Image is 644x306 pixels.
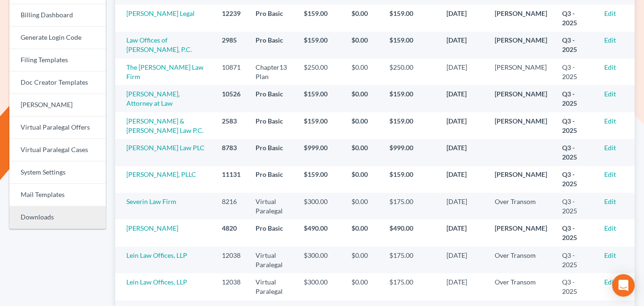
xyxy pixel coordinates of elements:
td: [PERSON_NAME] [487,166,555,193]
a: Billing Dashboard [9,4,106,27]
td: Pro Basic [248,139,296,166]
td: [DATE] [439,58,487,85]
td: $159.00 [296,5,344,31]
td: Over Transom [487,247,555,273]
td: $159.00 [382,32,439,58]
td: $300.00 [296,193,344,219]
a: [PERSON_NAME] Legal [126,9,195,17]
td: Q3 - 2025 [555,5,597,31]
td: Pro Basic [248,219,296,246]
td: $0.00 [344,58,382,85]
a: Edit [604,278,616,286]
td: Chapter13 Plan [248,58,296,85]
td: $0.00 [344,139,382,166]
td: 11131 [214,166,249,193]
td: Q3 - 2025 [555,139,597,166]
td: $175.00 [382,193,439,219]
td: $0.00 [344,85,382,112]
td: [DATE] [439,5,487,31]
a: [PERSON_NAME], Attorney at Law [126,90,180,107]
td: 2583 [214,112,249,139]
td: $159.00 [382,166,439,193]
td: [PERSON_NAME] [487,58,555,85]
td: Q3 - 2025 [555,273,597,300]
td: Pro Basic [248,5,296,31]
td: $490.00 [296,219,344,246]
td: Over Transom [487,193,555,219]
td: $175.00 [382,273,439,300]
a: [PERSON_NAME] [126,224,178,232]
a: Mail Templates [9,184,106,206]
td: Virtual Paralegal [248,273,296,300]
a: Generate Login Code [9,27,106,49]
td: 12038 [214,273,249,300]
a: Edit [604,36,616,44]
td: Q3 - 2025 [555,32,597,58]
td: Q3 - 2025 [555,112,597,139]
a: Edit [604,224,616,232]
a: Downloads [9,206,106,229]
td: [DATE] [439,273,487,300]
td: $0.00 [344,5,382,31]
a: Edit [604,251,616,259]
td: $159.00 [296,112,344,139]
td: Q3 - 2025 [555,247,597,273]
td: Virtual Paralegal [248,247,296,273]
td: 2985 [214,32,249,58]
td: 8216 [214,193,249,219]
td: $159.00 [296,166,344,193]
td: $300.00 [296,273,344,300]
td: $0.00 [344,247,382,273]
td: Q3 - 2025 [555,166,597,193]
td: $0.00 [344,273,382,300]
td: Q3 - 2025 [555,85,597,112]
a: Virtual Paralegal Offers [9,117,106,139]
td: [DATE] [439,139,487,166]
a: Edit [604,144,616,152]
a: [PERSON_NAME] Law PLC [126,144,205,152]
td: 8783 [214,139,249,166]
a: Lein Law Offices, LLP [126,278,187,286]
a: [PERSON_NAME], PLLC [126,170,196,178]
td: Pro Basic [248,112,296,139]
td: [PERSON_NAME] [487,85,555,112]
a: Edit [604,9,616,17]
td: Pro Basic [248,166,296,193]
td: $0.00 [344,32,382,58]
td: $0.00 [344,112,382,139]
td: Q3 - 2025 [555,193,597,219]
td: $0.00 [344,219,382,246]
a: Lein Law Offices, LLP [126,251,187,259]
td: Pro Basic [248,85,296,112]
td: Q3 - 2025 [555,219,597,246]
a: Edit [604,63,616,71]
td: $250.00 [296,58,344,85]
td: 12239 [214,5,249,31]
td: [PERSON_NAME] [487,219,555,246]
a: The [PERSON_NAME] Law Firm [126,63,204,80]
td: $175.00 [382,247,439,273]
td: $159.00 [296,32,344,58]
td: $999.00 [382,139,439,166]
a: Edit [604,117,616,125]
td: [DATE] [439,219,487,246]
td: $159.00 [382,112,439,139]
td: $159.00 [382,5,439,31]
td: 12038 [214,247,249,273]
div: Open Intercom Messenger [612,274,635,297]
a: Filing Templates [9,49,106,72]
td: $490.00 [382,219,439,246]
td: $0.00 [344,166,382,193]
td: Q3 - 2025 [555,58,597,85]
td: $159.00 [382,85,439,112]
td: $999.00 [296,139,344,166]
td: 10526 [214,85,249,112]
a: Law Offices of [PERSON_NAME], P.C. [126,36,192,53]
a: Edit [604,90,616,98]
td: [DATE] [439,112,487,139]
a: System Settings [9,161,106,184]
td: $300.00 [296,247,344,273]
td: $250.00 [382,58,439,85]
td: [DATE] [439,166,487,193]
a: Edit [604,170,616,178]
